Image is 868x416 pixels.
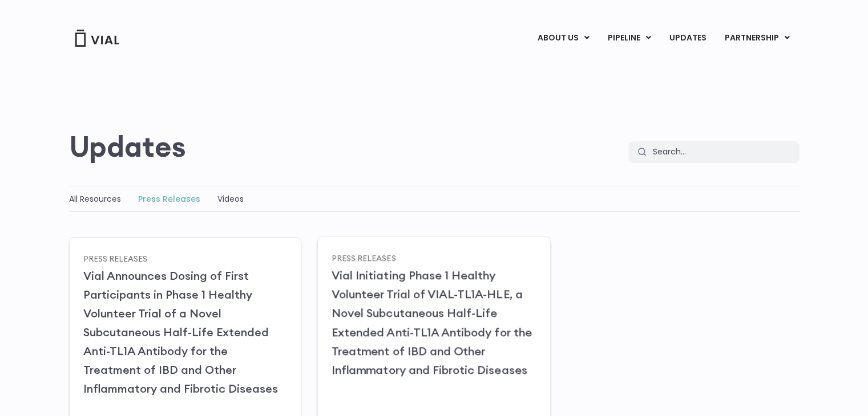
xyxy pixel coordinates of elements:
[138,193,200,205] a: Press Releases
[715,28,798,48] a: PARTNERSHIPMenu Toggle
[332,268,532,377] a: Vial Initiating Phase 1 Healthy Volunteer Trial of VIAL-TL1A-HLE, a Novel Subcutaneous Half-Life ...
[217,193,244,205] a: Videos
[598,28,659,48] a: PIPELINEMenu Toggle
[69,130,186,163] h2: Updates
[660,28,714,48] a: UPDATES
[74,30,120,47] img: Vial Logo
[83,268,278,395] a: Vial Announces Dosing of First Participants in Phase 1 Healthy Volunteer Trial of a Novel Subcuta...
[528,28,597,48] a: ABOUT USMenu Toggle
[646,141,800,163] input: Search...
[83,253,147,263] a: Press Releases
[332,252,396,263] a: Press Releases
[69,193,121,205] a: All Resources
